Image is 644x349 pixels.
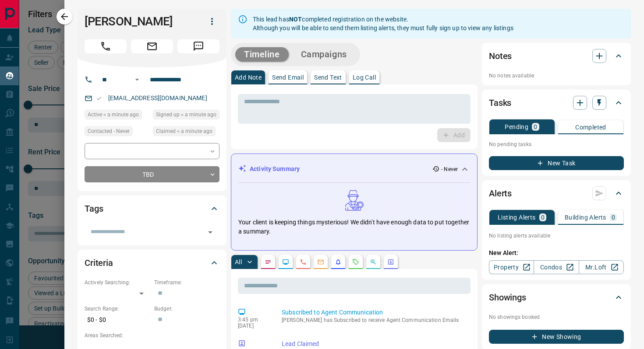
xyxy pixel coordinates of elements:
[85,39,127,53] span: Call
[289,16,302,23] strong: NOT
[85,198,219,219] div: Tags
[88,110,139,119] span: Active < a minute ago
[489,290,526,304] h2: Showings
[85,332,219,339] p: Areas Searched:
[177,39,219,53] span: Message
[441,165,458,173] p: - Never
[153,126,219,139] div: Wed Aug 13 2025
[489,72,624,80] p: No notes available
[387,258,394,265] svg: Agent Actions
[85,202,103,216] h2: Tags
[235,259,242,265] p: All
[238,161,470,177] div: Activity Summary- Never
[85,166,219,182] div: TBD
[131,39,173,53] span: Email
[282,317,467,323] p: [PERSON_NAME] has Subscribed to receive Agent Communication Emails
[314,74,342,80] p: Send Text
[489,138,624,151] p: No pending tasks
[489,45,624,66] div: Notes
[352,258,359,265] svg: Requests
[489,92,624,113] div: Tasks
[85,110,149,122] div: Wed Aug 13 2025
[489,232,624,240] p: No listing alerts available
[132,74,142,85] button: Open
[498,214,536,220] p: Listing Alerts
[353,74,376,80] p: Log Call
[156,127,212,136] span: Claimed < a minute ago
[238,317,269,323] p: 3:45 pm
[250,164,300,174] p: Activity Summary
[317,258,324,265] svg: Emails
[108,94,207,101] a: [EMAIL_ADDRESS][DOMAIN_NAME]
[534,260,579,274] a: Condos
[85,256,113,270] h2: Criteria
[612,214,615,220] p: 0
[579,260,624,274] a: Mr.Loft
[489,313,624,321] p: No showings booked
[541,214,545,220] p: 0
[534,124,537,130] p: 0
[154,279,219,286] p: Timeframe:
[96,95,102,101] svg: Email Valid
[204,226,216,238] button: Open
[489,49,512,63] h2: Notes
[505,124,528,130] p: Pending
[156,110,216,119] span: Signed up < a minute ago
[565,214,606,220] p: Building Alerts
[253,11,513,36] div: This lead has completed registration on the website. Although you will be able to send them listi...
[489,330,624,344] button: New Showing
[489,183,624,204] div: Alerts
[235,47,289,62] button: Timeline
[489,186,512,200] h2: Alerts
[238,218,470,236] p: Your client is keeping things mysterious! We didn't have enough data to put together a summary.
[575,124,606,130] p: Completed
[282,308,467,317] p: Subscribed to Agent Communication
[300,258,307,265] svg: Calls
[370,258,377,265] svg: Opportunities
[85,14,191,28] h1: [PERSON_NAME]
[489,96,511,110] h2: Tasks
[489,156,624,170] button: New Task
[292,47,356,62] button: Campaigns
[85,252,219,273] div: Criteria
[153,110,219,122] div: Wed Aug 13 2025
[335,258,342,265] svg: Listing Alerts
[272,74,304,80] p: Send Email
[265,258,272,265] svg: Notes
[235,74,262,80] p: Add Note
[154,305,219,313] p: Budget:
[85,279,150,286] p: Actively Searching:
[88,127,130,136] span: Contacted - Never
[85,313,150,327] p: $0 - $0
[238,323,269,329] p: [DATE]
[85,305,150,313] p: Search Range:
[282,339,467,349] p: Lead Claimed
[489,248,624,258] p: New Alert:
[282,258,289,265] svg: Lead Browsing Activity
[489,287,624,308] div: Showings
[489,260,534,274] a: Property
